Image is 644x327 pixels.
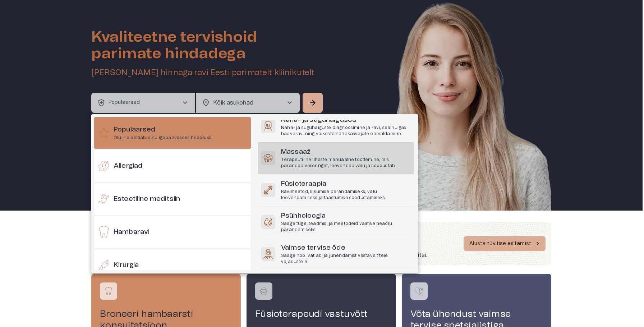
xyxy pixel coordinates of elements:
[281,243,411,253] h6: Vaimse tervise õde
[281,179,411,189] h6: Füsioteraapia
[281,147,411,157] h6: Massaaž
[114,161,142,171] h6: Allergiad
[114,194,180,204] h6: Esteetiline meditsiin
[114,261,139,270] h6: Kirurgia
[281,125,411,137] p: Naha- ja suguhaiguste diagnoosimine ja ravi, sealhulgas haavaravi ning väikeste nahakasvajate eem...
[281,253,411,265] p: Saage hoolivat abi ja juhendamist vastavalt teie vajadustele
[114,125,211,135] h6: Populaarsed
[281,157,411,169] p: Terapeutiline lihaste manuaalne töötlemine, mis parandab vereringet, leevendab valu ja soodustab ...
[281,115,411,125] h6: Naha- ja suguhaigused
[281,211,411,221] h6: Psühholoogia
[281,189,411,201] p: Ravimeetod, liikumise parandamiseks, valu leevendamiseks ja taastumise soodustamiseks.
[281,221,411,233] p: Saage tuge, teadmisi ja meetodeid vaimse heaolu parandamiseks
[114,135,211,141] p: Oluline arstiabi sinu igapäevaseks heaoluks
[114,227,149,237] h6: Hambaravi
